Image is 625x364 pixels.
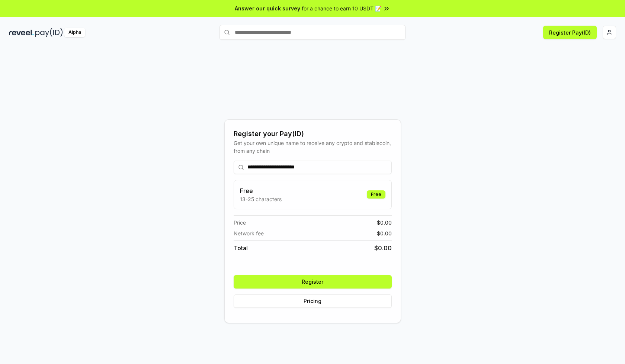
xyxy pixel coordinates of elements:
span: Answer our quick survey [235,4,300,12]
p: 13-25 characters [240,195,282,203]
button: Register Pay(ID) [543,26,597,39]
span: Total [234,244,248,252]
div: Alpha [64,28,85,37]
img: pay_id [35,28,63,37]
span: Price [234,219,246,226]
span: $ 0.00 [374,244,392,252]
span: for a chance to earn 10 USDT 📝 [302,4,381,12]
div: Get your own unique name to receive any crypto and stablecoin, from any chain [234,139,392,155]
span: Network fee [234,229,264,237]
h3: Free [240,186,282,195]
span: $ 0.00 [377,229,392,237]
button: Register [234,275,392,289]
button: Pricing [234,294,392,308]
div: Register your Pay(ID) [234,129,392,139]
span: $ 0.00 [377,219,392,226]
div: Free [367,190,385,199]
img: reveel_dark [9,28,34,37]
